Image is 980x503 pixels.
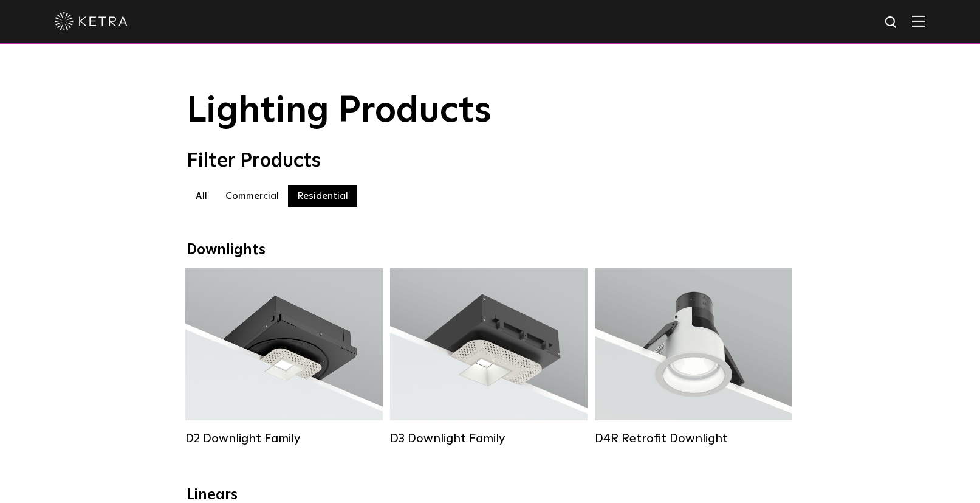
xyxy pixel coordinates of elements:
div: D3 Downlight Family [390,431,588,446]
a: D4R Retrofit Downlight Lumen Output:800Colors:White / BlackBeam Angles:15° / 25° / 40° / 60°Watta... [595,268,792,446]
div: D4R Retrofit Downlight [595,431,792,446]
img: Hamburger%20Nav.svg [912,15,925,27]
span: Lighting Products [187,93,492,130]
img: ketra-logo-2019-white [55,12,128,30]
div: Filter Products [187,150,794,173]
label: Commercial [216,185,288,207]
label: All [187,185,216,207]
div: D2 Downlight Family [185,431,383,446]
a: D2 Downlight Family Lumen Output:1200Colors:White / Black / Gloss Black / Silver / Bronze / Silve... [185,268,383,446]
label: Residential [288,185,357,207]
div: Downlights [187,241,794,259]
a: D3 Downlight Family Lumen Output:700 / 900 / 1100Colors:White / Black / Silver / Bronze / Paintab... [390,268,588,446]
img: search icon [884,15,899,30]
